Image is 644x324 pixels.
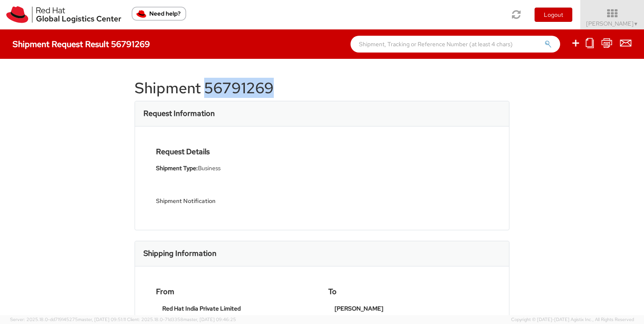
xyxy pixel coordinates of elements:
[634,21,639,27] span: ▼
[156,148,316,156] h4: Request Details
[143,109,215,118] h3: Request Information
[13,40,150,49] h4: Shipment Request Result 56791269
[156,198,316,204] h5: Shipment Notification
[351,36,560,53] input: Shipment, Tracking or Reference Number (at least 4 chars)
[511,316,634,323] span: Copyright © [DATE]-[DATE] Agistix Inc., All Rights Reserved
[328,287,488,296] h4: To
[535,8,572,22] button: Logout
[135,80,509,97] h1: Shipment 56791269
[156,164,198,172] strong: Shipment Type:
[586,20,639,27] span: [PERSON_NAME]
[183,316,236,322] span: master, [DATE] 09:46:25
[6,6,121,23] img: rh-logistics-00dfa346123c4ec078e1.svg
[335,305,383,312] strong: [PERSON_NAME]
[156,287,316,296] h4: From
[156,164,316,173] li: Business
[132,7,186,21] button: Need help?
[78,316,126,322] span: master, [DATE] 09:51:11
[10,316,126,322] span: Server: 2025.18.0-dd719145275
[162,305,241,312] strong: Red Hat India Private Limited
[143,249,216,258] h3: Shipping Information
[127,316,236,322] span: Client: 2025.18.0-71d3358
